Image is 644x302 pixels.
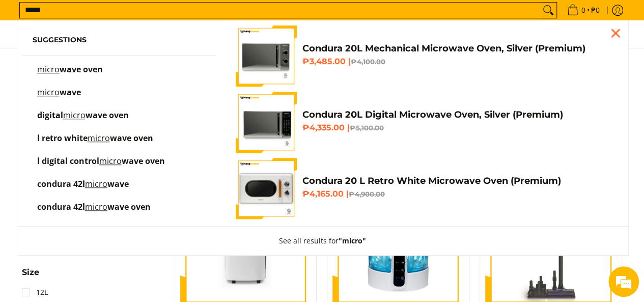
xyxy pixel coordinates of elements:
[608,25,623,41] div: Close pop up
[302,109,612,121] h4: Condura 20L Digital Microwave Oven, Silver (Premium)
[37,109,63,121] span: digital
[5,197,194,233] textarea: Type your message and hit 'Enter'
[349,124,383,132] del: ₱5,100.00
[37,89,81,106] p: microwave
[350,58,385,66] del: ₱4,100.00
[37,155,99,167] span: l digital control
[99,155,122,167] mark: micro
[236,92,612,153] a: 20-liter-digital-microwave-oven-silver-full-front-view-mang-kosme Condura 20L Digital Microwave O...
[63,109,86,121] mark: micro
[33,36,206,45] h6: Suggestions
[37,203,151,221] p: condura 42l microwave oven
[236,92,297,153] img: 20-liter-digital-microwave-oven-silver-full-front-view-mang-kosme
[60,64,103,75] span: wave oven
[37,132,88,144] span: l retro white
[33,134,206,152] a: l retro white microwave oven
[37,87,60,98] mark: micro
[302,189,612,199] h6: ₱4,165.00 |
[122,155,165,167] span: wave oven
[348,190,384,198] del: ₱4,900.00
[236,25,612,87] a: Condura 20L Mechanical Microwave Oven, Silver (Premium) Condura 20L Mechanical Microwave Oven, Si...
[33,157,206,175] a: l digital control microwave oven
[53,57,171,70] div: Chat with us now
[33,66,206,84] a: microwave oven
[107,178,129,189] span: wave
[88,132,110,144] mark: micro
[86,109,129,121] span: wave oven
[37,112,129,129] p: digital microwave oven
[302,123,612,133] h6: ₱4,335.00 |
[22,284,48,300] a: 12L
[22,268,39,277] span: Size
[590,7,601,14] span: ₱0
[33,203,206,221] a: condura 42l microwave oven
[37,201,85,212] span: condura 42l
[37,66,103,84] p: microwave oven
[37,178,85,189] span: condura 42l
[110,132,153,144] span: wave oven
[302,57,612,67] h6: ₱3,485.00 |
[236,158,612,219] a: condura-vintage-style-20-liter-micowave-oven-with-icc-sticker-class-a-full-front-view-mang-kosme ...
[236,25,297,87] img: Condura 20L Mechanical Microwave Oven, Silver (Premium)
[85,178,107,189] mark: micro
[37,180,129,198] p: condura 42l microwave
[37,157,165,175] p: l digital control microwave oven
[540,3,556,18] button: Search
[580,7,587,14] span: 0
[107,201,151,212] span: wave oven
[60,87,81,98] span: wave
[33,112,206,129] a: digital microwave oven
[85,201,107,212] mark: micro
[564,5,603,16] span: •
[302,175,612,187] h4: Condura 20 L Retro White Microwave Oven (Premium)
[37,64,60,75] mark: micro
[33,89,206,106] a: microwave
[22,268,39,284] summary: Open
[236,158,297,219] img: condura-vintage-style-20-liter-micowave-oven-with-icc-sticker-class-a-full-front-view-mang-kosme
[167,5,191,30] div: Minimize live chat window
[33,180,206,198] a: condura 42l microwave
[339,236,366,245] strong: "micro"
[269,227,376,255] button: See all results for"micro"
[37,134,153,152] p: l retro white microwave oven
[59,88,141,190] span: We're online!
[302,43,612,54] h4: Condura 20L Mechanical Microwave Oven, Silver (Premium)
